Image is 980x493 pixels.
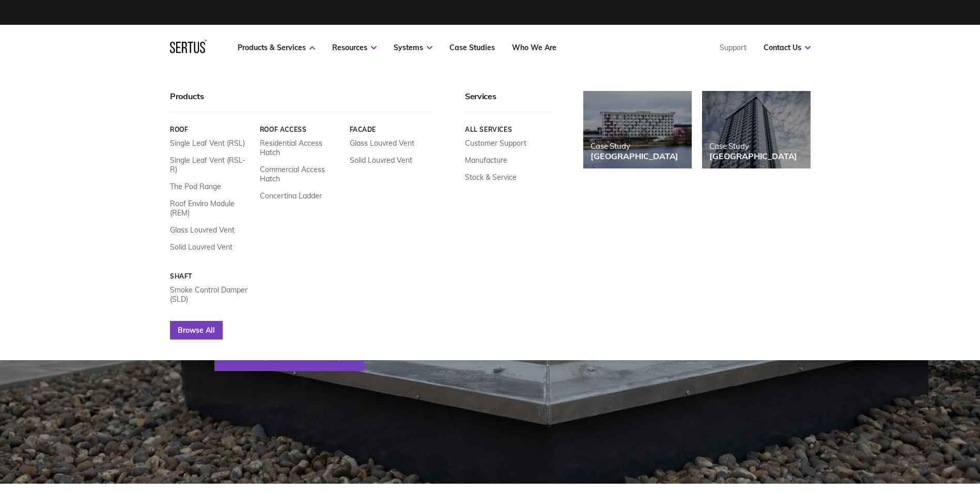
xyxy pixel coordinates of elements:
a: The Pod Range [170,182,221,191]
a: Single Leaf Vent (RSL-R) [170,156,252,174]
div: [GEOGRAPHIC_DATA] [709,151,797,161]
a: Roof Enviro Module (REM) [170,199,252,218]
div: Services [465,91,552,112]
div: Case Study [709,141,797,151]
a: All services [465,126,552,133]
a: Who We Are [512,43,556,52]
a: Case Study[GEOGRAPHIC_DATA] [702,91,811,168]
a: Support [720,43,746,52]
a: Smoke Control Damper (SLD) [170,285,252,304]
a: Solid Louvred Vent [170,242,232,252]
iframe: Chat Widget [794,373,980,493]
a: Shaft [170,272,252,280]
a: Browse All [170,321,223,340]
a: Customer Support [465,138,526,148]
a: Roof [170,126,252,133]
a: Stock & Service [465,173,517,182]
div: [GEOGRAPHIC_DATA] [590,151,678,161]
a: Resources [332,43,377,52]
a: Concertina Ladder [259,191,321,201]
a: Products & Services [238,43,315,52]
a: Commercial Access Hatch [259,165,341,183]
a: Roof Access [259,126,341,133]
a: Single Leaf Vent (RSL) [170,138,245,148]
a: Glass Louvred Vent [349,138,414,148]
a: Case Studies [449,43,495,52]
a: Residential Access Hatch [259,138,341,157]
div: Products [170,91,431,112]
a: Solid Louvred Vent [349,156,412,165]
a: Case Study[GEOGRAPHIC_DATA] [583,91,692,168]
div: Case Study [590,141,678,151]
a: Facade [349,126,431,133]
a: Systems [394,43,432,52]
a: Manufacture [465,156,507,165]
a: Contact Us [764,43,811,52]
a: Glass Louvred Vent [170,225,235,235]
